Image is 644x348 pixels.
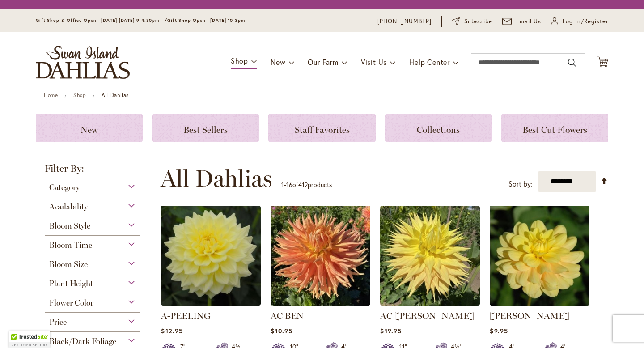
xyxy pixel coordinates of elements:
span: Category [49,182,80,192]
span: New [271,57,285,67]
a: Home [44,92,58,98]
span: Bloom Style [49,221,90,231]
span: Gift Shop & Office Open - [DATE]-[DATE] 9-4:30pm / [36,17,167,23]
strong: Filter By: [36,164,149,178]
a: [PHONE_NUMBER] [377,17,432,26]
span: Bloom Size [49,259,88,269]
label: Sort by: [508,176,533,192]
span: Subscribe [464,17,492,26]
span: New [80,124,98,135]
a: AC [PERSON_NAME] [380,310,474,321]
a: [PERSON_NAME] [490,310,569,321]
img: AHOY MATEY [490,206,589,306]
a: Best Sellers [152,114,259,142]
span: $10.95 [271,327,292,335]
span: Availability [49,202,88,212]
span: Visit Us [361,57,387,67]
a: AC Jeri [380,299,480,307]
span: Email Us [516,17,542,26]
span: Price [49,317,67,327]
a: Staff Favorites [268,114,375,142]
span: Bloom Time [49,240,92,250]
a: AC BEN [271,299,370,307]
img: AC BEN [271,206,370,306]
span: Best Cut Flowers [522,124,587,135]
span: Plant Height [49,279,93,289]
a: AC BEN [271,310,304,321]
span: 412 [298,180,308,189]
span: All Dahlias [161,165,272,192]
p: - of products [281,178,332,192]
span: Log In/Register [563,17,608,26]
a: Email Us [502,17,542,26]
span: Shop [231,56,248,65]
a: Shop [73,92,86,98]
a: Best Cut Flowers [501,114,608,142]
a: Collections [385,114,492,142]
img: A-Peeling [161,206,261,306]
span: Our Farm [308,57,338,67]
span: 1 [281,180,284,189]
span: 16 [286,180,292,189]
a: A-Peeling [161,299,261,307]
span: Staff Favorites [295,124,350,135]
button: Search [568,55,576,70]
span: Collections [417,124,460,135]
a: store logo [36,46,130,79]
a: New [36,114,143,142]
span: $9.95 [490,327,508,335]
strong: All Dahlias [102,92,129,98]
div: TrustedSite Certified [9,331,50,348]
a: AHOY MATEY [490,299,589,307]
a: Subscribe [452,17,492,26]
span: $12.95 [161,327,182,335]
a: A-PEELING [161,310,211,321]
span: Best Sellers [183,124,228,135]
span: Flower Color [49,298,93,308]
img: AC Jeri [380,206,480,306]
span: Help Center [409,57,450,67]
span: Black/Dark Foliage [49,336,116,346]
span: Gift Shop Open - [DATE] 10-3pm [167,17,245,23]
a: Log In/Register [551,17,608,26]
span: $19.95 [380,327,401,335]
